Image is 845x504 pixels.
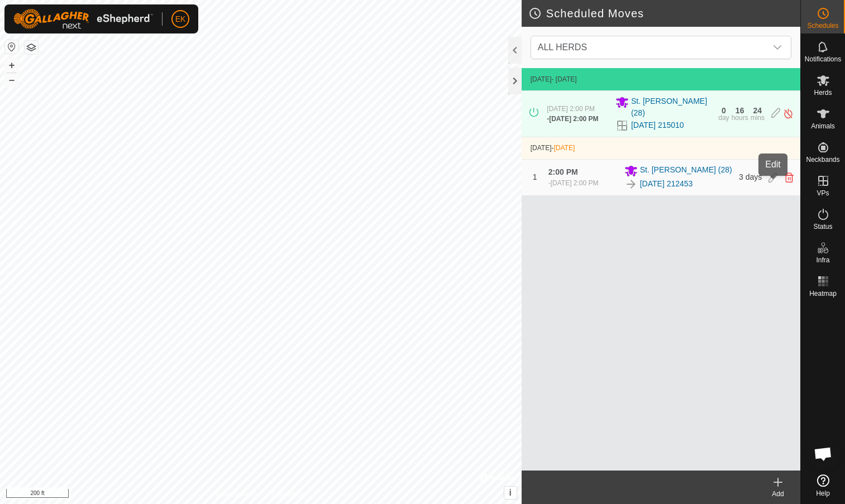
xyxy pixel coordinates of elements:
[547,114,598,124] div: -
[631,119,684,131] a: [DATE] 215010
[631,95,712,119] span: St. [PERSON_NAME] (28)
[217,489,259,500] a: Privacy Policy
[5,59,18,72] button: +
[732,114,748,121] div: hours
[817,190,829,196] span: VPs
[814,89,832,96] span: Herds
[806,156,839,163] span: Neckbands
[531,144,552,152] span: [DATE]
[813,223,832,230] span: Status
[756,489,800,499] div: Add
[640,164,732,177] span: St. [PERSON_NAME] (28)
[551,179,599,187] span: [DATE] 2:00 PM
[554,144,575,152] span: [DATE]
[736,107,744,114] div: 16
[5,40,18,54] button: Reset Map
[504,487,517,499] button: i
[783,108,794,119] img: Turn off schedule move
[538,42,587,52] span: ALL HERDS
[533,36,766,59] span: ALL HERDS
[547,105,595,113] span: [DATE] 2:00 PM
[806,437,840,471] div: Open chat
[272,489,305,500] a: Contact Us
[807,22,838,29] span: Schedules
[739,172,762,181] span: 3 days
[811,123,835,129] span: Animals
[548,167,578,176] span: 2:00 PM
[175,13,186,25] span: EK
[533,172,537,181] span: 1
[528,7,800,20] h2: Scheduled Moves
[549,115,598,123] span: [DATE] 2:00 PM
[751,114,765,121] div: mins
[801,470,845,501] a: Help
[816,257,829,263] span: Infra
[722,107,726,114] div: 0
[640,178,693,190] a: [DATE] 212453
[548,178,599,188] div: -
[552,144,575,152] span: -
[809,290,837,297] span: Heatmap
[552,75,577,83] span: - [DATE]
[766,36,789,59] div: dropdown trigger
[624,177,638,191] img: To
[816,490,830,497] span: Help
[509,488,511,497] span: i
[5,73,18,87] button: –
[25,41,38,54] button: Map Layers
[13,9,153,29] img: Gallagher Logo
[531,75,552,83] span: [DATE]
[718,114,729,121] div: day
[805,56,841,63] span: Notifications
[753,107,762,114] div: 24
